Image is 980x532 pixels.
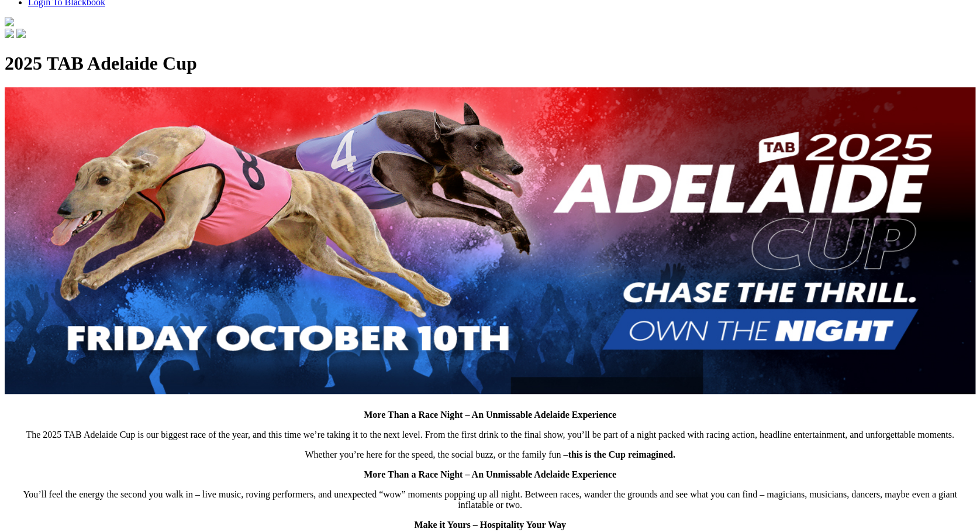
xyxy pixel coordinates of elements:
[568,449,675,459] strong: this is the Cup reimagined.
[5,489,975,510] p: You’ll feel the energy the second you walk in – live music, roving performers, and unexpected “wo...
[5,449,975,460] p: Whether you’re here for the speed, the social buzz, or the family fun –
[414,520,566,530] strong: Make it Yours – Hospitality Your Way
[5,53,975,74] h1: 2025 TAB Adelaide Cup
[5,430,975,440] p: The 2025 TAB Adelaide Cup is our biggest race of the year, and this time we’re taking it to the n...
[16,29,26,38] img: twitter.svg
[5,29,14,38] img: facebook.svg
[364,410,616,420] strong: More Than a Race Night – An Unmissable Adelaide Experience
[5,17,14,26] img: logo-grsa-white.png
[5,87,975,394] img: AdelaideCup2025_WebHeader_1310x524.jpg
[364,469,616,479] strong: More Than a Race Night – An Unmissable Adelaide Experience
